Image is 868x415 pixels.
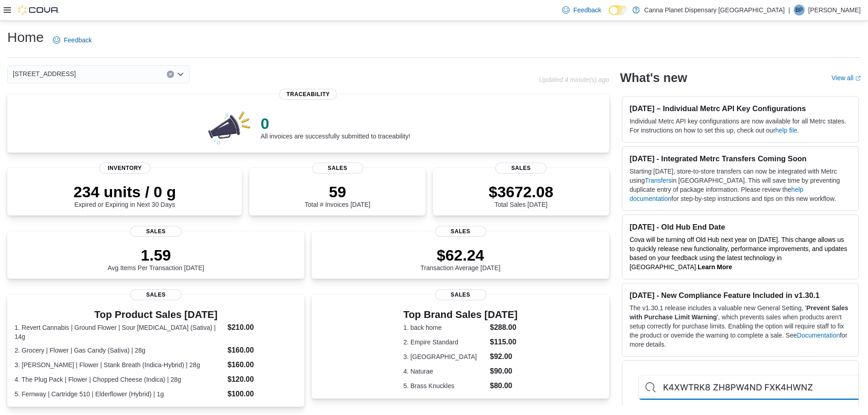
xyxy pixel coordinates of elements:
span: Sales [435,226,486,237]
p: Individual Metrc API key configurations are now available for all Metrc states. For instructions ... [630,117,851,135]
dt: 1. back home [403,323,486,332]
h3: [DATE] - Old Hub End Date [630,222,851,231]
dt: 4. The Plug Pack | Flower | Chopped Cheese (Indica) | 28g [15,375,224,384]
span: BP [796,5,803,15]
div: Avg Items Per Transaction [DATE] [108,246,204,272]
span: Sales [435,289,486,300]
button: Clear input [167,71,174,78]
h3: [DATE] - Integrated Metrc Transfers Coming Soon [630,154,851,163]
div: Transaction Average [DATE] [421,246,501,272]
dd: $80.00 [490,380,518,391]
span: Sales [130,226,181,237]
dd: $160.00 [227,359,297,370]
dt: 2. Empire Standard [403,338,486,347]
p: The v1.30.1 release includes a valuable new General Setting, ' ', which prevents sales when produ... [630,303,851,349]
a: Feedback [49,31,95,49]
p: 1.59 [108,246,204,264]
a: Documentation [797,332,840,339]
dt: 3. [GEOGRAPHIC_DATA] [403,352,486,361]
button: Open list of options [177,71,184,78]
a: help file [776,127,797,134]
h3: Top Brand Sales [DATE] [403,309,518,320]
p: | [788,5,790,15]
dd: $288.00 [490,322,518,333]
p: 234 units / 0 g [73,183,176,201]
a: Transfers [645,177,672,184]
p: Updated 4 minute(s) ago [539,76,609,83]
div: All invoices are successfully submitted to traceability! [261,114,410,140]
strong: Prevent Sales with Purchase Limit Warning [630,304,848,321]
span: Sales [130,289,181,300]
p: $3672.08 [488,183,553,201]
dt: 1. Revert Cannabis | Ground Flower | Sour [MEDICAL_DATA] (Sativa) | 14g [15,323,224,341]
p: 0 [261,114,410,133]
img: 0 [206,109,253,145]
div: Expired or Expiring in Next 30 Days [73,183,176,208]
dt: 2. Grocery | Flower | Gas Candy (Sativa) | 28g [15,346,224,355]
svg: External link [855,76,861,81]
a: View allExternal link [832,74,861,82]
dt: 4. Naturae [403,367,486,376]
div: Binal Patel [794,5,805,15]
h3: [DATE] - New Compliance Feature Included in v1.30.1 [630,291,851,300]
span: Inventory [99,163,150,174]
dt: 5. Brass Knuckles [403,381,486,390]
dt: 5. Fernway | Cartridge 510 | Elderflower (Hybrid) | 1g [15,389,224,399]
span: Feedback [573,5,601,15]
input: Dark Mode [609,5,628,15]
span: Feedback [64,36,92,45]
span: Cova will be turning off Old Hub next year on [DATE]. This change allows us to quickly release ne... [630,236,847,271]
a: help documentation [630,186,803,202]
dd: $90.00 [490,366,518,377]
p: $62.24 [421,246,501,264]
a: Learn More [698,263,732,271]
dd: $210.00 [227,322,297,333]
dd: $92.00 [490,351,518,362]
dt: 3. [PERSON_NAME] | Flower | Stank Breath (Indica-Hybrid) | 28g [15,360,224,369]
p: [PERSON_NAME] [808,5,861,15]
dd: $115.00 [490,337,518,348]
dd: $100.00 [227,389,297,400]
h3: [DATE] – Individual Metrc API Key Configurations [630,104,851,113]
span: Traceability [279,89,337,100]
h1: Home [7,28,44,46]
p: 59 [305,183,370,201]
span: [STREET_ADDRESS] [13,68,76,79]
span: Sales [495,163,546,174]
p: Starting [DATE], store-to-store transfers can now be integrated with Metrc using in [GEOGRAPHIC_D... [630,167,851,203]
dd: $120.00 [227,374,297,385]
div: Total Sales [DATE] [488,183,553,208]
a: Feedback [559,1,605,19]
img: Cova [18,5,59,15]
span: Sales [312,163,363,174]
dd: $160.00 [227,345,297,356]
p: Canna Planet Dispensary [GEOGRAPHIC_DATA] [644,5,785,15]
h2: What's new [620,71,687,85]
div: Total # Invoices [DATE] [305,183,370,208]
h3: Top Product Sales [DATE] [15,309,297,320]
